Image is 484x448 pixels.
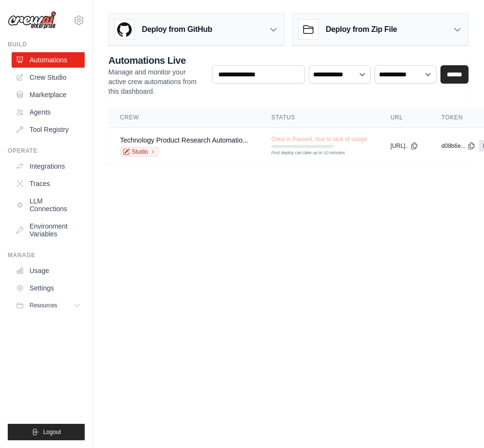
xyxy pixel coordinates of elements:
a: Automations [12,52,85,68]
div: First deploy can take up to 10 minutes [272,150,333,157]
h2: Automations Live [108,54,204,67]
span: Resources [30,302,57,309]
th: URL [379,108,430,128]
a: Settings [12,280,85,296]
a: Studio [120,147,159,157]
a: Tool Registry [12,122,85,137]
button: Resources [12,298,85,313]
h3: Deploy from Zip File [326,24,397,35]
a: Crew Studio [12,70,85,85]
span: Logout [43,428,61,436]
a: Agents [12,104,85,120]
span: Crew is Paused, due to lack of usage [272,135,367,143]
a: LLM Connections [12,193,85,217]
div: Build [8,41,85,48]
p: Manage and monitor your active crew automations from this dashboard. [108,67,204,96]
a: Technology Product Research Automatio... [120,136,248,144]
a: Marketplace [12,87,85,102]
a: Usage [12,263,85,278]
button: Logout [8,424,85,440]
a: Environment Variables [12,218,85,242]
button: d08b6e... [441,142,475,150]
img: GitHub Logo [115,20,134,39]
div: Operate [8,147,85,155]
a: Traces [12,176,85,191]
img: Logo [8,11,56,29]
div: Manage [8,251,85,259]
th: Status [260,108,379,128]
th: Crew [108,108,260,128]
a: Integrations [12,159,85,174]
h3: Deploy from GitHub [142,24,212,35]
